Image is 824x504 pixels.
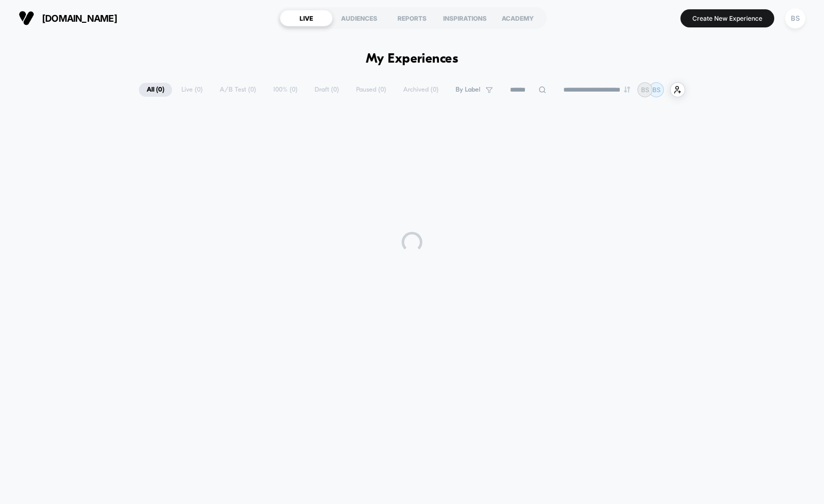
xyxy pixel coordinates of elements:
div: REPORTS [386,10,438,26]
div: INSPIRATIONS [438,10,491,26]
div: BS [785,8,805,28]
img: Visually logo [19,10,34,26]
img: end [624,86,630,93]
div: ACADEMY [491,10,544,26]
span: By Label [456,86,480,94]
h1: My Experiences [366,52,459,67]
span: All ( 0 ) [139,83,172,97]
p: BS [652,86,661,94]
span: [DOMAIN_NAME] [42,13,117,24]
p: BS [641,86,649,94]
div: AUDIENCES [333,10,386,26]
button: [DOMAIN_NAME] [16,10,120,26]
button: Create New Experience [680,9,774,27]
div: LIVE [280,10,333,26]
button: BS [782,8,808,29]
